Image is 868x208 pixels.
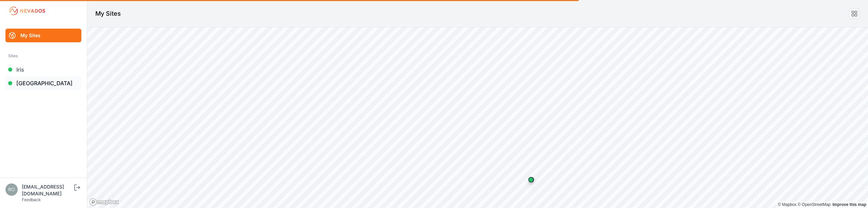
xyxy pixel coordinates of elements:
img: Nevados [8,5,46,16]
div: Sites [8,52,79,60]
a: OpenStreetMap [798,202,831,207]
canvas: Map [87,27,868,208]
a: Mapbox [778,202,797,207]
a: Feedback [22,197,41,202]
a: Map feedback [833,202,866,207]
a: My Sites [5,29,81,42]
img: rono@prim.com [5,183,18,196]
a: Iris [5,63,81,76]
a: Mapbox logo [89,198,119,206]
div: Map marker [524,173,538,187]
a: [GEOGRAPHIC_DATA] [5,76,81,90]
h1: My Sites [95,9,121,18]
div: [EMAIL_ADDRESS][DOMAIN_NAME] [22,183,73,197]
